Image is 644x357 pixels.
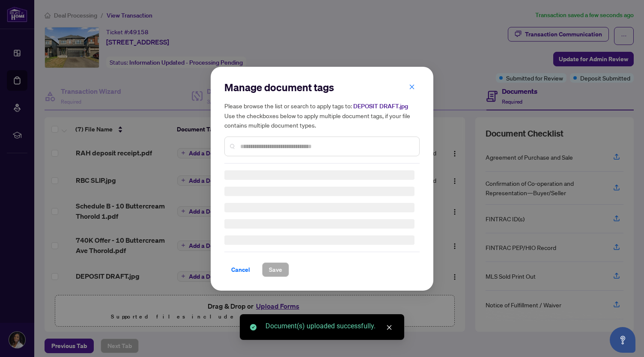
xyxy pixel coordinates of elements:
[610,327,635,353] button: Open asap
[224,80,420,94] h2: Manage document tags
[386,324,392,330] span: close
[224,101,420,130] h5: Please browse the list or search to apply tags to: Use the checkboxes below to apply multiple doc...
[231,263,250,277] span: Cancel
[224,262,257,277] button: Cancel
[250,324,256,330] span: check-circle
[265,321,394,331] div: Document(s) uploaded successfully.
[409,83,415,89] span: close
[353,102,408,110] span: DEPOSIT DRAFT.jpg
[385,323,394,332] a: Close
[262,262,289,277] button: Save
